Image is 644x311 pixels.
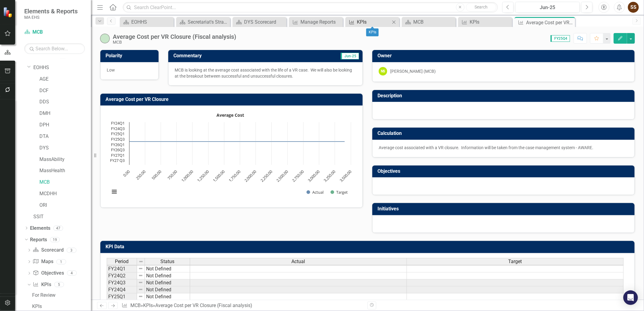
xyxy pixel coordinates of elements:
a: KPIs [347,18,390,26]
text: 1,750.00 [227,169,242,183]
div: 5 [54,282,64,287]
p: MCB is looking at the average cost associated with the life of a VR case. We will also be looking... [175,67,356,79]
a: SSIT [33,213,91,220]
div: 3 [67,248,76,253]
small: MA EHS [24,15,78,20]
a: Manage Reports [290,18,341,26]
text: 1,250.00 [196,169,210,183]
div: For Review [32,293,91,298]
button: Show Actual [307,190,324,195]
button: View chart menu, Average Cost [110,187,119,196]
a: DYS Scorecard [234,18,285,26]
text: 1,000.00 [180,169,194,183]
text: FY26Q3 [111,147,125,152]
text: FY25Q3 [111,136,125,142]
div: KPIs [366,28,379,36]
text: 2,000.00 [243,169,258,183]
td: FY24Q2 [107,273,137,279]
div: Average Cost per VR Closure (Fiscal analysis) [155,303,252,308]
a: Scorecard [33,247,63,254]
a: Elements [30,225,50,232]
text: 250.00 [135,169,147,181]
a: MCB [39,179,91,186]
td: FY25Q1 [107,293,137,300]
div: KPIs [32,304,91,309]
a: DDS [39,99,91,105]
path: FY25Q4, 3,406. Actual. [129,141,345,142]
p: Average cost associated with a VR closure. Information will be taken from the case management sys... [379,145,628,151]
span: FY25Q4 [551,35,570,42]
td: FY24Q4 [107,286,137,293]
h3: Owner [377,53,632,59]
a: Reports [30,236,47,243]
div: 4 [67,271,77,276]
td: Not Defined [145,265,190,273]
text: Average Cost [217,112,244,118]
div: KPIs [357,18,390,26]
input: Search ClearPoint... [123,2,498,13]
div: MCB [413,18,454,26]
div: 14 [58,54,68,59]
text: FY24Q1 [111,120,125,126]
span: Status [160,259,174,264]
text: 2,250.00 [259,169,273,183]
td: Not Defined [145,286,190,293]
a: AGE [39,76,91,83]
div: KPIs [470,18,511,26]
a: MCB [403,18,454,26]
button: Search [466,3,496,12]
h3: Initiatives [377,206,632,212]
td: Not Defined [145,293,190,300]
div: NS [379,67,387,75]
div: Secretariat's Strategy and Innovation Team [188,18,229,26]
text: FY27Q1 [111,152,125,158]
a: DCF [39,87,91,94]
span: Elements & Reports [24,8,78,15]
text: 0.00 [122,169,131,178]
a: DMH [39,110,91,117]
a: Maps [33,258,53,265]
a: DPH [39,122,91,129]
a: MCB [24,29,85,36]
div: Average Cost. Highcharts interactive chart. [107,110,356,201]
text: 1,500.00 [212,169,226,183]
div: MCB [113,40,236,45]
td: FY24Q3 [107,279,137,286]
div: Average Cost per VR Closure (Fiscal analysis) [113,33,236,40]
text: FY24Q3 [111,126,125,131]
text: 2,750.00 [291,169,305,183]
div: Open Intercom Messenger [623,290,638,305]
div: 47 [53,226,63,231]
img: 8DAGhfEEPCf229AAAAAElFTkSuQmCC [138,266,143,271]
div: Average Cost per VR Closure (Fiscal analysis) [526,19,574,26]
span: Jun-25 [341,53,359,59]
text: 3,000.00 [307,169,321,183]
text: FY25Q1 [111,131,125,136]
text: FY27 Q3 [110,158,125,163]
a: Secretariat's Strategy and Innovation Team [178,18,229,26]
a: MassHealth [39,167,91,174]
span: Low [107,68,115,72]
img: 8DAGhfEEPCf229AAAAAElFTkSuQmCC [138,294,143,299]
text: Target [336,189,348,195]
h3: Description [377,93,632,99]
button: Show Target [330,190,348,195]
div: Jun-25 [518,4,578,11]
a: DYS [39,145,91,152]
text: 3,500.00 [338,169,353,183]
button: SS [628,2,639,13]
h3: KPI Data [106,244,632,249]
a: EOHHS [121,18,172,26]
span: Period [115,259,129,264]
text: 500.00 [150,169,163,181]
a: KPIs [33,281,51,288]
a: MCB [130,303,141,308]
img: On-track [100,34,110,43]
span: Search [475,5,488,9]
text: 3,250.00 [323,169,337,183]
img: ClearPoint Strategy [3,7,14,18]
a: DTA [39,133,91,140]
text: Actual [312,189,324,195]
text: 2,500.00 [275,169,289,183]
